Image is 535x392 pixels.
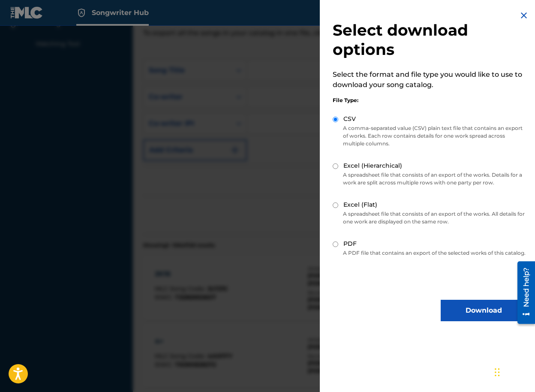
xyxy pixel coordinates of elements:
label: CSV [343,115,356,124]
label: PDF [343,239,357,248]
label: Excel (Flat) [343,200,377,209]
p: A PDF file that contains an export of the selected works of this catalog. [333,249,526,257]
label: Excel (Hierarchical) [343,161,402,170]
div: File Type: [333,96,526,104]
button: Download [441,300,526,321]
p: A comma-separated value (CSV) plain text file that contains an export of works. Each row contains... [333,124,526,148]
p: A spreadsheet file that consists of an export of the works. Details for a work are split across m... [333,171,526,187]
iframe: Chat Widget [492,351,535,392]
div: Drag [495,359,500,385]
span: Songwriter Hub [92,8,149,18]
p: Select the format and file type you would like to use to download your song catalog. [333,69,526,90]
iframe: Resource Center [511,258,535,327]
img: MLC Logo [10,6,43,19]
img: Top Rightsholder [76,8,87,18]
p: A spreadsheet file that consists of an export of the works. All details for one work are displaye... [333,210,526,226]
h2: Select download options [333,21,526,59]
